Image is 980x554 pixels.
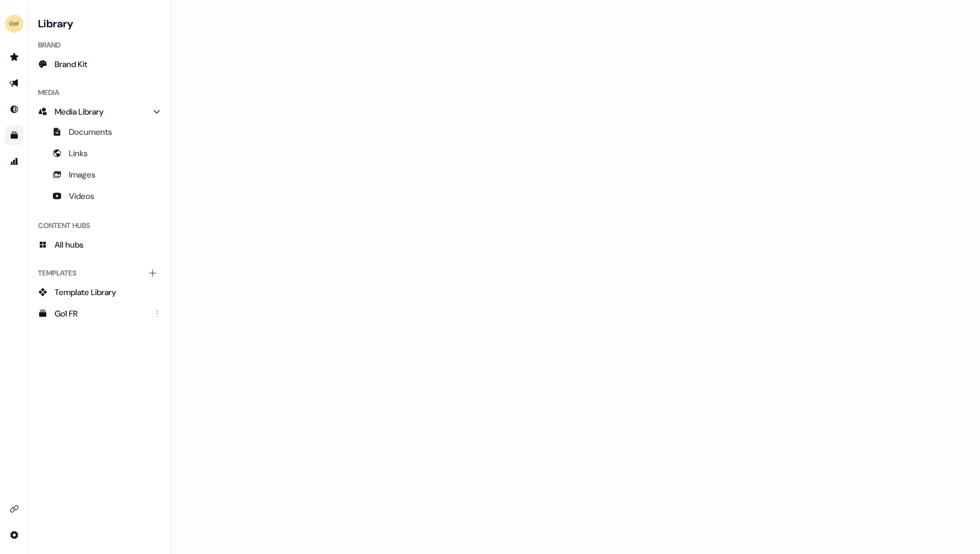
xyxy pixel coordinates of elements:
span: Images [69,169,96,181]
a: Template Library [33,283,166,302]
a: Links [33,144,166,163]
span: Videos [69,190,94,202]
div: Templates [33,264,166,283]
a: Go to attribution [5,152,24,171]
span: Template Library [55,286,116,298]
a: Go to Inbound [5,100,24,119]
div: Brand [33,36,166,55]
a: All hubs [33,235,166,254]
a: Go to templates [5,126,24,145]
span: Links [69,147,88,159]
span: Brand Kit [55,58,87,70]
a: Go to integrations [5,525,24,544]
a: Brand Kit [33,55,166,74]
div: Media [33,83,166,102]
a: Go to prospects [5,48,24,67]
span: Documents [69,126,112,138]
h3: Library [33,14,166,31]
a: Go to integrations [5,499,24,518]
span: All hubs [55,239,84,251]
div: Content Hubs [33,216,166,235]
a: Videos [33,186,166,205]
a: Images [33,165,166,184]
div: Go1 FR [55,308,147,319]
a: Media Library [33,102,166,121]
span: Media Library [55,106,104,118]
a: Go1 FR [33,304,166,323]
a: Go to outbound experience [5,74,24,93]
a: Documents [33,122,166,141]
